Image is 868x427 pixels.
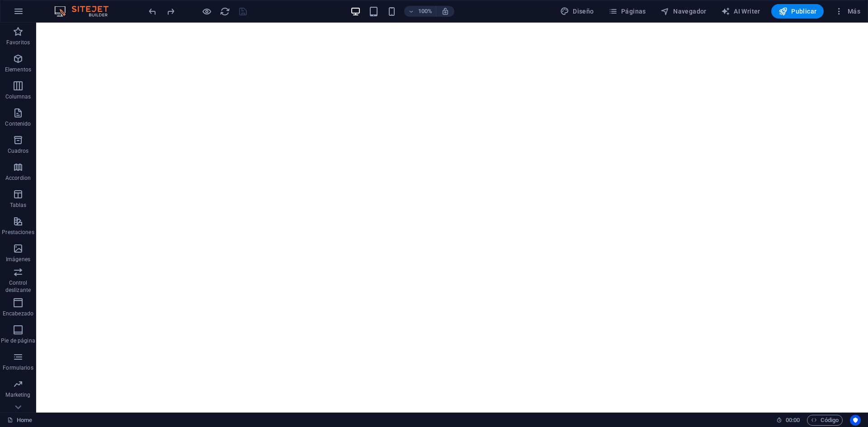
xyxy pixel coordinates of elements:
[609,7,646,16] span: Páginas
[605,4,650,19] button: Páginas
[441,7,449,15] i: Al redimensionar, ajustar el nivel de zoom automáticamente para ajustarse al dispositivo elegido.
[657,4,710,19] button: Navegador
[557,4,598,19] button: Diseño
[835,7,860,16] span: Más
[404,6,436,17] button: 100%
[6,39,30,46] p: Favoritos
[219,6,230,17] button: reload
[660,7,707,16] span: Navegador
[717,4,764,19] button: AI Writer
[1,337,35,344] p: Pie de página
[807,415,843,426] button: Código
[831,4,864,19] button: Más
[560,7,594,16] span: Diseño
[5,120,31,127] p: Contenido
[776,415,800,426] h6: Tiempo de la sesión
[5,66,31,73] p: Elementos
[10,202,27,209] p: Tablas
[792,417,793,423] span: :
[165,6,176,17] button: redo
[811,415,839,426] span: Código
[778,7,817,16] span: Publicar
[6,256,30,263] p: Imágenes
[52,6,120,17] img: Editor Logo
[721,7,760,16] span: AI Writer
[418,6,432,17] h6: 100%
[3,364,33,371] p: Formularios
[557,4,598,19] div: Diseño (Ctrl+Alt+Y)
[165,6,176,17] i: Rehacer: Mover elementos (Ctrl+Y, ⌘+Y)
[201,6,212,17] button: Haz clic para salir del modo de previsualización y seguir editando
[5,93,31,100] p: Columnas
[3,310,33,317] p: Encabezado
[771,4,824,19] button: Publicar
[147,6,158,17] i: Deshacer: Mover elementos (Ctrl+Z)
[7,415,32,426] a: Haz clic para cancelar la selección y doble clic para abrir páginas
[5,174,31,182] p: Accordion
[786,415,800,426] span: 00 00
[850,415,861,426] button: Usercentrics
[220,6,230,17] i: Volver a cargar página
[2,229,34,236] p: Prestaciones
[8,147,29,155] p: Cuadros
[147,6,158,17] button: undo
[5,391,30,399] p: Marketing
